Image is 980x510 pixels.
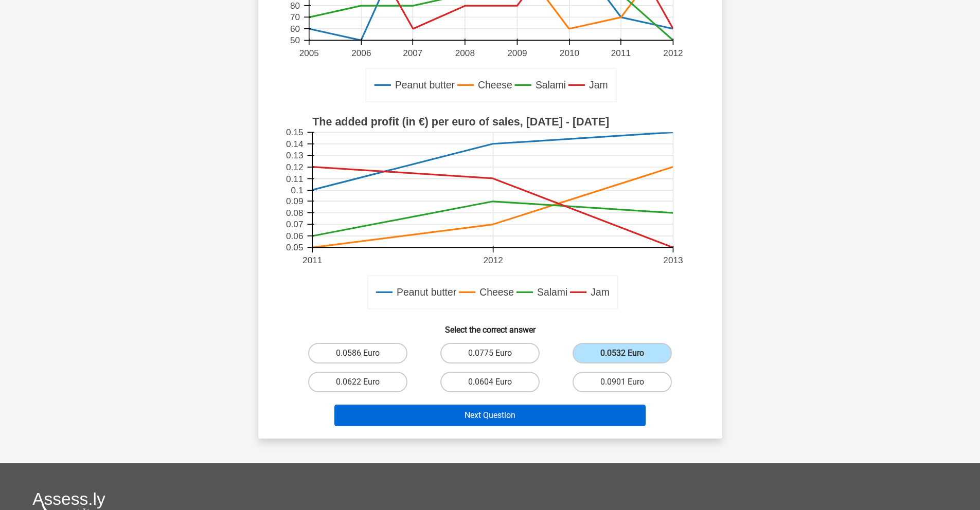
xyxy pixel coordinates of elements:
[483,255,503,265] text: 2012
[299,48,318,58] text: 2005
[286,208,303,218] text: 0.08
[286,219,303,229] text: 0.07
[663,255,683,265] text: 2013
[535,80,565,91] text: Salami
[403,48,422,58] text: 2007
[573,343,672,363] label: 0.0532 Euro
[455,48,474,58] text: 2008
[663,48,683,58] text: 2012
[286,128,303,138] text: 0.15
[308,372,407,392] label: 0.0622 Euro
[397,287,457,298] text: Peanut butter
[440,343,540,363] label: 0.0775 Euro
[286,174,303,184] text: 0.11
[302,255,322,265] text: 2011
[589,80,608,91] text: Jam
[573,372,672,392] label: 0.0901 Euro
[286,151,303,161] text: 0.13
[479,287,514,298] text: Cheese
[290,12,299,22] text: 70
[559,48,579,58] text: 2010
[478,80,512,91] text: Cheese
[611,48,630,58] text: 2011
[351,48,371,58] text: 2006
[286,243,303,253] text: 0.05
[286,196,303,206] text: 0.09
[395,80,455,91] text: Peanut butter
[507,48,527,58] text: 2009
[440,372,540,392] label: 0.0604 Euro
[291,185,303,195] text: 0.1
[290,24,299,34] text: 60
[537,287,567,298] text: Salami
[275,317,706,335] h6: Select the correct answer
[312,116,609,128] text: The added profit (in €) per euro of sales, [DATE] - [DATE]
[286,162,303,172] text: 0.12
[308,343,407,363] label: 0.0586 Euro
[290,35,299,46] text: 50
[591,287,610,298] text: Jam
[334,405,646,426] button: Next Question
[286,139,304,149] text: 0.14
[286,231,303,241] text: 0.06
[290,1,299,11] text: 80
